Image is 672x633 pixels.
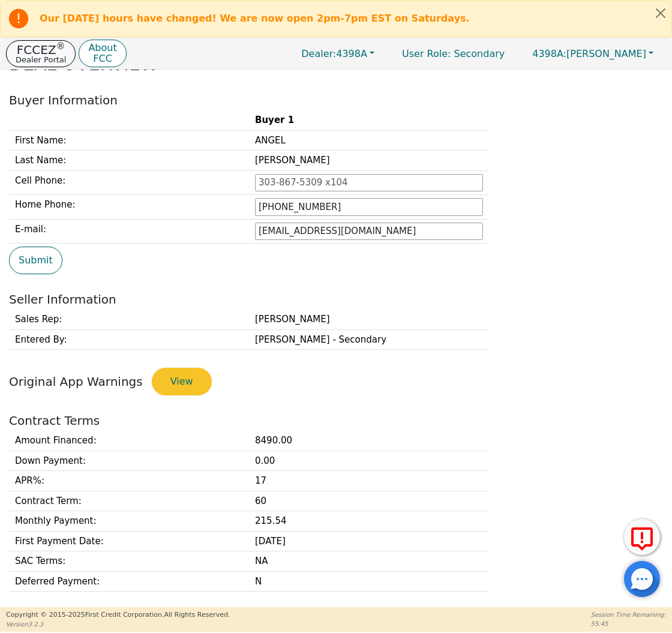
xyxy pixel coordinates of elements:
span: [PERSON_NAME] [532,48,646,59]
button: Dealer:4398A [289,44,387,63]
td: Monthly Payment : [9,511,249,532]
td: Sales Rep: [9,310,249,329]
p: FCC [88,54,116,64]
span: User Role : [402,48,451,59]
p: Dealer Portal [16,56,66,64]
td: ANGEL [249,130,489,151]
td: Cell Phone: [9,170,249,195]
span: Original App Warnings [9,374,143,389]
span: All Rights Reserved. [164,611,230,619]
td: 215.54 [249,511,489,532]
b: Our [DATE] hours have changed! We are now open 2pm-7pm EST on Saturdays. [40,13,470,24]
p: 55:45 [591,619,666,628]
td: First Name: [9,130,249,151]
td: [DATE] [249,531,489,551]
td: Amount Financed : [9,431,249,451]
button: Submit [9,247,62,274]
td: N [249,571,489,592]
button: FCCEZ®Dealer Portal [6,40,76,67]
p: About [88,43,116,53]
td: Contract Term : [9,491,249,511]
td: NA [249,551,489,572]
td: [PERSON_NAME] [249,151,489,171]
h2: Seller Information [9,292,663,307]
td: 60 [249,491,489,511]
span: 4398A: [532,48,566,59]
p: Session Time Remaining: [591,610,666,619]
td: APR% : [9,471,249,491]
h2: Buyer Information [9,93,663,107]
td: Entered By: [9,329,249,350]
p: FCCEZ [16,44,66,56]
td: Deferred Payment : [9,571,249,592]
th: Buyer 1 [249,110,489,130]
td: E-mail: [9,219,249,244]
a: User Role: Secondary [390,42,517,65]
h2: Contract Terms [9,413,663,428]
td: First Payment Date : [9,531,249,551]
td: Down Payment : [9,451,249,471]
td: 0.00 [249,451,489,471]
input: 303-867-5309 x104 [255,198,483,216]
p: Version 3.2.3 [6,620,230,629]
button: View [152,368,212,395]
span: 4398A [301,48,367,59]
td: Last Name: [9,151,249,171]
button: Report Error to FCC [624,519,660,555]
td: [PERSON_NAME] - Secondary [249,329,489,350]
p: Copyright © 2015- 2025 First Credit Corporation. [6,610,230,620]
td: SAC Terms : [9,551,249,572]
button: Close alert [650,1,671,25]
button: AboutFCC [79,40,126,68]
sup: ® [56,41,65,52]
td: 17 [249,471,489,491]
input: 303-867-5309 x104 [255,174,483,192]
p: Secondary [390,42,517,65]
td: [PERSON_NAME] [249,310,489,329]
span: Dealer: [301,48,336,59]
td: Home Phone: [9,195,249,220]
td: 8490.00 [249,431,489,451]
button: 4398A:[PERSON_NAME] [520,44,666,63]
